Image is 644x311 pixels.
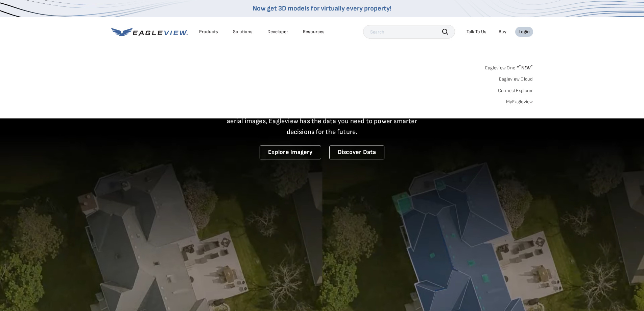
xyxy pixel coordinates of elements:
[485,63,533,71] a: Eagleview One™*NEW*
[363,25,455,39] input: Search
[499,29,506,35] a: Buy
[506,99,533,105] a: MyEagleview
[267,29,288,35] a: Developer
[519,29,530,35] div: Login
[199,29,218,35] div: Products
[253,4,391,13] a: Now get 3D models for virtually every property!
[498,88,533,94] a: ConnectExplorer
[519,65,533,71] span: NEW
[467,29,486,35] div: Talk To Us
[499,76,533,82] a: Eagleview Cloud
[329,146,384,159] a: Discover Data
[233,29,253,35] div: Solutions
[303,29,325,35] div: Resources
[219,105,426,137] p: A new era starts here. Built on more than 3.5 billion high-resolution aerial images, Eagleview ha...
[260,146,321,159] a: Explore Imagery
